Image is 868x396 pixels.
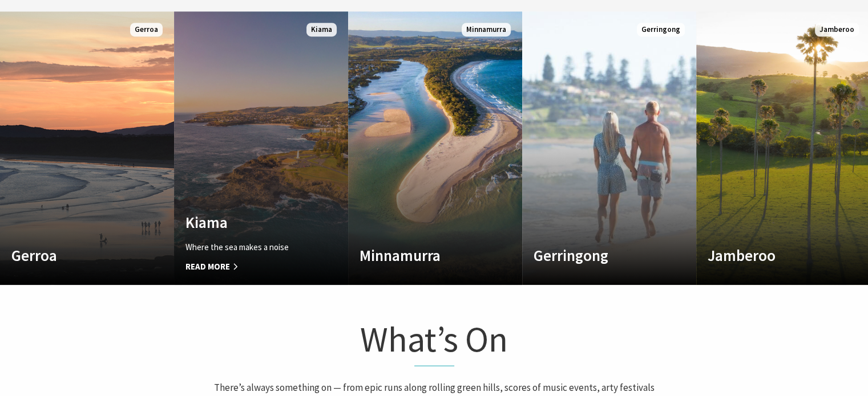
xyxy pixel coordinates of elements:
p: Where the sea makes a noise [185,240,310,254]
a: Custom Image Used Kiama Where the sea makes a noise Read More Kiama [174,11,348,285]
h4: Jamberoo [708,246,833,264]
span: Kiama [306,23,337,37]
span: Minnamurra [462,23,511,37]
h4: Gerringong [534,246,659,264]
h4: Minnamurra [360,246,485,264]
span: Gerroa [130,23,163,37]
h4: Gerroa [11,246,136,264]
a: Custom Image Used Gerringong Gerringong [522,11,696,285]
a: Custom Image Used Minnamurra Minnamurra [348,11,522,285]
span: Gerringong [637,23,685,37]
h4: Kiama [185,213,310,231]
span: Jamberoo [815,23,859,37]
span: Read More [185,260,310,273]
h1: What’s On [211,316,658,367]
